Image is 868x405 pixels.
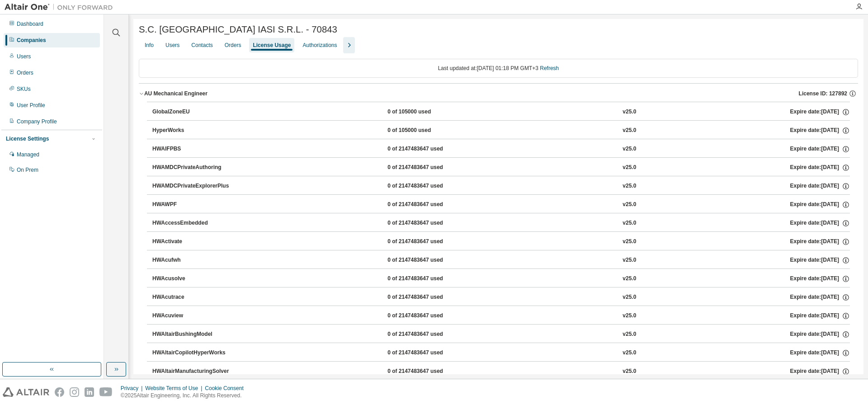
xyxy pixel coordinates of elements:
div: Privacy [121,385,145,392]
div: v25.0 [623,349,636,357]
div: Contacts [191,42,212,49]
div: HWAcusolve [152,275,234,283]
div: Expire date: [DATE] [790,312,850,320]
div: Users [165,42,179,49]
button: HWAcuview0 of 2147483647 usedv25.0Expire date:[DATE] [152,306,850,326]
button: HWAIFPBS0 of 2147483647 usedv25.0Expire date:[DATE] [152,139,850,159]
div: Last updated at: [DATE] 01:18 PM GMT+3 [139,59,858,78]
div: AU Mechanical Engineer [144,90,208,97]
button: HWAltairManufacturingSolver0 of 2147483647 usedv25.0Expire date:[DATE] [152,362,850,381]
div: Authorizations [302,42,337,49]
button: GlobalZoneEU0 of 105000 usedv25.0Expire date:[DATE] [152,102,850,122]
div: SKUs [17,85,31,93]
div: Expire date: [DATE] [790,201,850,209]
div: Info [145,42,154,49]
div: v25.0 [623,182,636,190]
div: 0 of 2147483647 used [387,367,469,376]
div: Cookie Consent [205,385,249,392]
div: v25.0 [623,127,636,135]
button: HWAMDCPrivateExplorerPlus0 of 2147483647 usedv25.0Expire date:[DATE] [152,176,850,196]
button: HWAcutrace0 of 2147483647 usedv25.0Expire date:[DATE] [152,287,850,307]
div: HWAltairManufacturingSolver [152,367,234,376]
div: Users [17,53,31,60]
button: HWAcusolve0 of 2147483647 usedv25.0Expire date:[DATE] [152,269,850,289]
div: v25.0 [623,312,636,320]
div: 0 of 2147483647 used [387,275,469,283]
div: HWAcutrace [152,293,234,301]
img: altair_logo.svg [3,387,49,397]
div: 0 of 2147483647 used [387,256,469,264]
div: On Prem [17,166,38,174]
div: Orders [225,42,241,49]
div: Expire date: [DATE] [790,330,850,339]
div: 0 of 2147483647 used [387,293,469,301]
div: Expire date: [DATE] [790,367,850,376]
div: 0 of 2147483647 used [387,164,469,172]
img: instagram.svg [70,387,79,397]
img: facebook.svg [55,387,64,397]
div: Orders [17,69,33,76]
div: HWAIFPBS [152,145,234,153]
div: Expire date: [DATE] [790,219,850,227]
div: HWActivate [152,238,234,246]
div: Expire date: [DATE] [790,238,850,246]
div: HWAltairBushingModel [152,330,234,339]
div: Expire date: [DATE] [790,275,850,283]
button: HWAltairCopilotHyperWorks0 of 2147483647 usedv25.0Expire date:[DATE] [152,343,850,363]
div: 0 of 105000 used [387,127,469,135]
button: HWAMDCPrivateAuthoring0 of 2147483647 usedv25.0Expire date:[DATE] [152,158,850,178]
div: v25.0 [623,275,636,283]
span: S.C. [GEOGRAPHIC_DATA] IASI S.R.L. - 70843 [139,24,337,35]
div: HyperWorks [152,127,234,135]
div: Expire date: [DATE] [790,127,850,135]
div: License Usage [253,42,291,49]
div: Website Terms of Use [145,385,205,392]
div: v25.0 [623,293,636,301]
img: linkedin.svg [85,387,94,397]
div: v25.0 [623,367,636,376]
img: youtube.svg [99,387,113,397]
div: Expire date: [DATE] [790,182,850,190]
div: Expire date: [DATE] [790,349,850,357]
div: HWAcufwh [152,256,234,264]
button: HWAltairBushingModel0 of 2147483647 usedv25.0Expire date:[DATE] [152,325,850,344]
div: Company Profile [17,118,57,125]
div: 0 of 105000 used [387,108,469,116]
div: Dashboard [17,20,43,28]
div: v25.0 [623,219,636,227]
div: 0 of 2147483647 used [387,330,469,339]
div: HWAltairCopilotHyperWorks [152,349,234,357]
div: GlobalZoneEU [152,108,234,116]
div: 0 of 2147483647 used [387,145,469,153]
button: AU Mechanical EngineerLicense ID: 127892 [139,84,858,104]
div: Managed [17,151,39,158]
div: Expire date: [DATE] [790,145,850,153]
div: Expire date: [DATE] [790,293,850,301]
div: User Profile [17,102,45,109]
div: HWAWPF [152,201,234,209]
div: Expire date: [DATE] [790,256,850,264]
div: Companies [17,37,46,44]
button: HWActivate0 of 2147483647 usedv25.0Expire date:[DATE] [152,232,850,252]
div: v25.0 [623,201,636,209]
div: HWAcuview [152,312,234,320]
div: v25.0 [623,145,636,153]
div: 0 of 2147483647 used [387,182,469,190]
button: HWAWPF0 of 2147483647 usedv25.0Expire date:[DATE] [152,195,850,215]
span: License ID: 127892 [799,90,847,97]
p: © 2025 Altair Engineering, Inc. All Rights Reserved. [121,392,249,400]
div: v25.0 [623,330,636,339]
button: HWAccessEmbedded0 of 2147483647 usedv25.0Expire date:[DATE] [152,213,850,233]
div: 0 of 2147483647 used [387,219,469,227]
div: Expire date: [DATE] [790,164,850,172]
button: HyperWorks0 of 105000 usedv25.0Expire date:[DATE] [152,121,850,141]
div: 0 of 2147483647 used [387,349,469,357]
div: HWAccessEmbedded [152,219,234,227]
div: v25.0 [623,108,636,116]
img: Altair One [5,3,118,12]
button: HWAcufwh0 of 2147483647 usedv25.0Expire date:[DATE] [152,250,850,270]
a: Refresh [540,65,559,71]
div: HWAMDCPrivateExplorerPlus [152,182,234,190]
div: v25.0 [623,164,636,172]
div: Expire date: [DATE] [790,108,850,116]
